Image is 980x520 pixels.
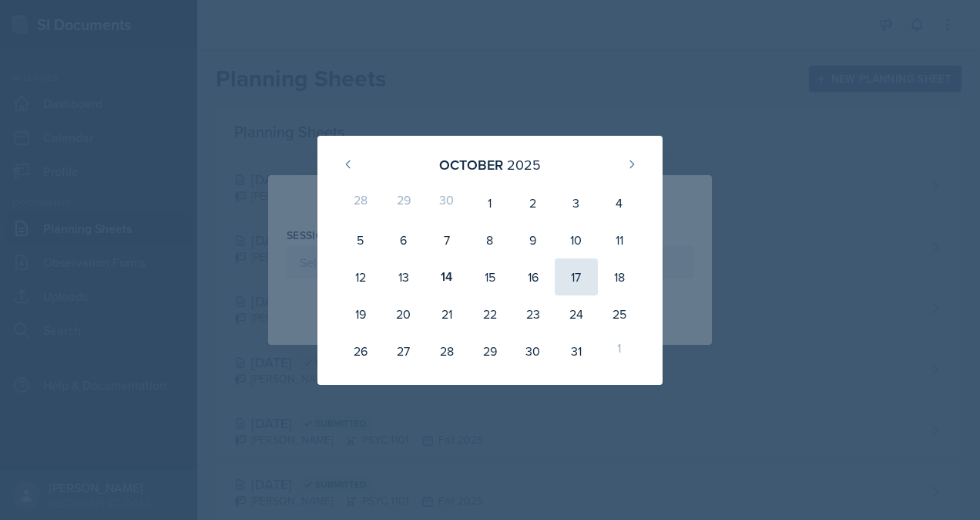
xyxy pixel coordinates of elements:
[425,295,468,333] div: 21
[512,295,555,333] div: 23
[555,184,598,221] div: 3
[555,221,598,258] div: 10
[425,221,468,258] div: 7
[382,333,425,370] div: 27
[468,333,512,370] div: 29
[512,258,555,295] div: 16
[555,258,598,295] div: 17
[425,333,468,370] div: 28
[439,154,503,175] div: October
[425,258,468,295] div: 14
[512,221,555,258] div: 9
[598,221,641,258] div: 11
[555,333,598,370] div: 31
[512,333,555,370] div: 30
[339,184,382,221] div: 28
[468,184,512,221] div: 1
[468,221,512,258] div: 8
[382,258,425,295] div: 13
[507,154,541,175] div: 2025
[598,184,641,221] div: 4
[382,221,425,258] div: 6
[339,295,382,333] div: 19
[339,333,382,370] div: 26
[339,221,382,258] div: 5
[598,258,641,295] div: 18
[598,295,641,333] div: 25
[382,184,425,221] div: 29
[468,295,512,333] div: 22
[468,258,512,295] div: 15
[555,295,598,333] div: 24
[512,184,555,221] div: 2
[598,333,641,370] div: 1
[339,258,382,295] div: 12
[425,184,468,221] div: 30
[382,295,425,333] div: 20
